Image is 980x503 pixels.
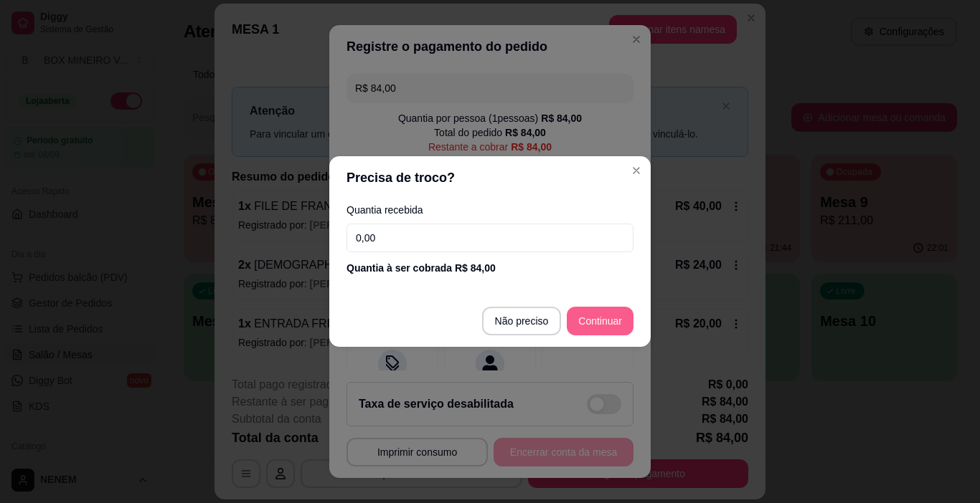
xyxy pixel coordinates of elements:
[329,156,651,199] header: Precisa de troco?
[482,307,562,335] button: Não preciso
[347,205,633,215] label: Quantia recebida
[567,307,633,335] button: Continuar
[625,159,648,182] button: Close
[347,261,633,275] div: Quantia à ser cobrada R$ 84,00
